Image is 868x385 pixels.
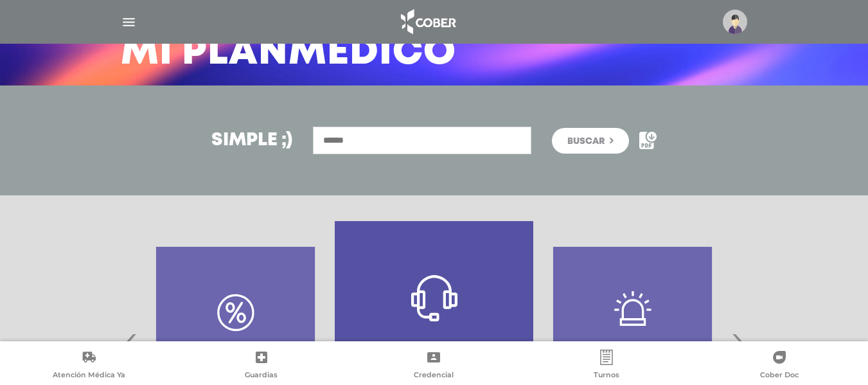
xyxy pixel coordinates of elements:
[394,6,461,37] img: logo_cober_home-white.png
[520,350,693,382] a: Turnos
[348,350,520,382] a: Credencial
[552,128,629,154] button: Buscar
[245,370,278,382] span: Guardias
[693,350,865,382] a: Cober Doc
[723,10,747,34] img: profile-placeholder.svg
[567,137,605,146] span: Buscar
[211,132,292,150] h3: Simple ;)
[728,315,753,384] span: Next
[116,315,141,384] span: Previous
[53,370,125,382] span: Atención Médica Ya
[414,370,454,382] span: Credencial
[594,370,619,382] span: Turnos
[760,370,799,382] span: Cober Doc
[3,350,175,382] a: Atención Médica Ya
[175,350,348,382] a: Guardias
[121,37,456,70] h3: Mi Plan Médico
[121,14,137,30] img: Cober_menu-lines-white.svg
